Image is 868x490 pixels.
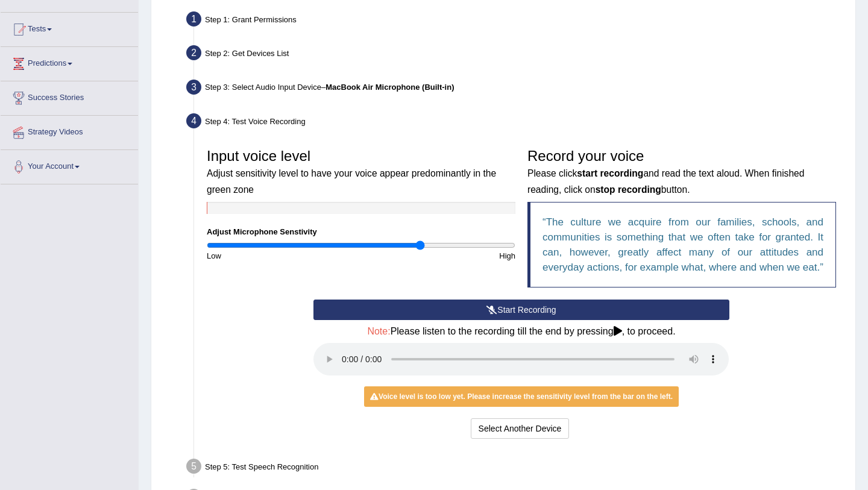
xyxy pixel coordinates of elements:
h3: Record your voice [527,148,836,196]
button: Start Recording [313,300,729,320]
a: Predictions [1,47,138,77]
a: Tests [1,13,138,43]
b: start recording [577,168,643,178]
button: Select Another Device [471,418,570,439]
span: – [321,83,454,92]
div: Low [201,250,361,262]
div: High [361,250,521,262]
div: Step 3: Select Audio Input Device [181,76,850,102]
small: Please click and read the text aloud. When finished reading, click on button. [527,168,804,194]
div: Step 1: Grant Permissions [181,8,850,34]
span: Note: [367,326,390,336]
div: Step 4: Test Voice Recording [181,110,850,136]
small: Adjust sensitivity level to have your voice appear predominantly in the green zone [207,168,496,194]
div: Step 5: Test Speech Recognition [181,455,850,482]
b: MacBook Air Microphone (Built-in) [325,83,454,92]
a: Success Stories [1,81,138,112]
b: stop recording [596,184,661,195]
h3: Input voice level [207,148,515,196]
q: The culture we acquire from our families, schools, and communities is something that we often tak... [542,216,823,273]
a: Your Account [1,150,138,180]
div: Step 2: Get Devices List [181,42,850,68]
h4: Please listen to the recording till the end by pressing , to proceed. [313,326,729,337]
a: Strategy Videos [1,116,138,146]
label: Adjust Microphone Senstivity [207,226,317,237]
div: Voice level is too low yet. Please increase the sensitivity level from the bar on the left. [364,386,679,407]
